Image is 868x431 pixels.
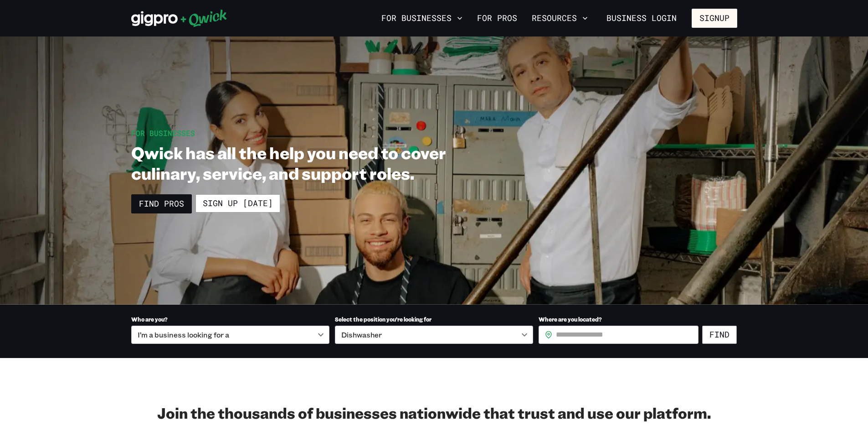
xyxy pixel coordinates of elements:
[131,316,168,323] span: Who are you?
[528,10,591,26] button: Resources
[702,326,737,344] button: Find
[335,316,431,323] span: Select the position you’re looking for
[599,9,684,28] a: Business Login
[692,9,737,28] button: Signup
[539,316,602,323] span: Where are you located?
[131,128,195,138] span: For Businesses
[131,194,192,213] a: Find Pros
[131,326,329,344] div: I’m a business looking for a
[335,326,533,344] div: Dishwasher
[473,10,521,26] a: For Pros
[195,194,280,213] a: Sign up [DATE]
[131,404,737,422] h2: Join the thousands of businesses nationwide that trust and use our platform.
[378,10,466,26] button: For Businesses
[131,142,495,183] h1: Qwick has all the help you need to cover culinary, service, and support roles.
